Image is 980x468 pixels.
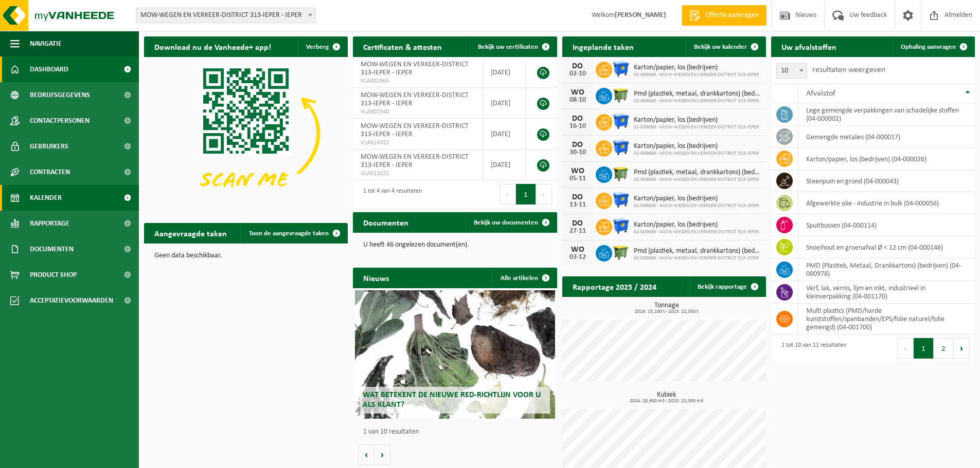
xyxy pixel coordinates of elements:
span: Pmd (plastiek, metaal, drankkartons) (bedrijven) [634,169,761,177]
td: PMD (Plastiek, Metaal, Drankkartons) (bedrijven) (04-000978) [798,258,975,281]
span: VLA901965 [361,77,474,85]
span: Offerte aanvragen [703,10,761,21]
span: Ophaling aanvragen [901,44,956,50]
img: WB-1100-HPE-BE-01 [612,113,630,130]
span: Bekijk uw certificaten [478,44,538,50]
span: Karton/papier, los (bedrijven) [634,64,759,72]
td: [DATE] [483,88,527,119]
span: 02-009689 - MOW-WEGEN EN VERKEER-DISTRICT 313-IEPER [634,229,759,235]
td: afgewerkte olie - industrie in bulk (04-000056) [798,192,975,214]
h2: Aangevraagde taken [144,223,237,243]
span: Gebruikers [30,134,68,159]
a: Offerte aanvragen [682,5,767,26]
span: Documenten [30,236,74,262]
span: 02-009689 - MOW-WEGEN EN VERKEER-DISTRICT 313-IEPER [634,151,759,157]
strong: [PERSON_NAME] [615,11,666,19]
div: 16-10 [567,123,588,130]
div: 30-10 [567,149,588,156]
td: lege gemengde verpakkingen van schadelijke stoffen (04-000002) [798,103,975,126]
span: VLA611022 [361,170,474,178]
img: WB-1100-HPE-GN-50 [612,165,630,182]
div: 13-11 [567,201,588,209]
span: Bekijk uw kalender [694,44,747,50]
div: 1 tot 4 van 4 resultaten [358,183,422,205]
div: DO [567,193,588,201]
a: Alle artikelen [492,268,556,288]
div: 27-11 [567,228,588,235]
a: Bekijk uw kalender [686,36,765,57]
h2: Ingeplande taken [562,36,644,57]
span: Dashboard [30,57,68,82]
span: MOW-WEGEN EN VERKEER-DISTRICT 313-IEPER - IEPER [136,8,315,23]
p: U heeft 46 ongelezen document(en). [363,241,546,249]
span: 02-009689 - MOW-WEGEN EN VERKEER-DISTRICT 313-IEPER [634,72,759,78]
span: Verberg [306,44,329,50]
img: WB-1100-HPE-BE-01 [612,191,630,209]
span: Contactpersonen [30,108,90,134]
span: Bekijk uw documenten [474,219,538,226]
div: WO [567,88,588,97]
button: Volgende [375,444,390,465]
td: karton/papier, los (bedrijven) (04-000026) [798,148,975,170]
img: WB-1100-HPE-GN-50 [612,244,630,261]
span: 02-009689 - MOW-WEGEN EN VERKEER-DISTRICT 313-IEPER [634,124,759,130]
span: 02-009689 - MOW-WEGEN EN VERKEER-DISTRICT 313-IEPER [634,255,761,261]
td: steenpuin en grond (04-000043) [798,170,975,192]
p: Geen data beschikbaar. [154,252,337,259]
span: VLA902340 [361,108,474,116]
span: Karton/papier, los (bedrijven) [634,221,759,229]
span: 10 [777,64,807,78]
td: [DATE] [483,57,527,88]
span: MOW-WEGEN EN VERKEER-DISTRICT 313-IEPER - IEPER [136,8,316,23]
h2: Certificaten & attesten [353,36,452,57]
a: Ophaling aanvragen [893,36,974,57]
span: MOW-WEGEN EN VERKEER-DISTRICT 313-IEPER - IEPER [361,153,469,169]
span: 10 [776,63,807,79]
img: WB-1100-HPE-BE-01 [612,139,630,156]
span: Bedrijfsgegevens [30,82,90,108]
div: 03-12 [567,254,588,261]
span: VLA614332 [361,139,474,147]
div: DO [567,115,588,123]
h3: Kubiek [567,391,766,404]
button: Next [536,184,552,204]
a: Toon de aangevraagde taken [241,223,347,244]
div: 05-11 [567,175,588,182]
h2: Documenten [353,212,419,232]
div: 08-10 [567,97,588,104]
img: Download de VHEPlus App [144,57,348,210]
span: 02-009689 - MOW-WEGEN EN VERKEER-DISTRICT 313-IEPER [634,177,761,183]
img: WB-1100-HPE-GN-50 [612,86,630,104]
a: Bekijk rapportage [689,276,765,297]
span: Product Shop [30,262,77,288]
a: Bekijk uw documenten [466,212,556,233]
span: Acceptatievoorwaarden [30,288,113,313]
a: Bekijk uw certificaten [470,36,556,57]
button: Previous [500,184,516,204]
img: WB-1100-HPE-BE-01 [612,217,630,235]
button: Next [954,338,970,359]
span: Pmd (plastiek, metaal, drankkartons) (bedrijven) [634,247,761,255]
span: Pmd (plastiek, metaal, drankkartons) (bedrijven) [634,90,761,98]
span: 02-009689 - MOW-WEGEN EN VERKEER-DISTRICT 313-IEPER [634,203,759,209]
span: Karton/papier, los (bedrijven) [634,116,759,124]
a: Wat betekent de nieuwe RED-richtlijn voor u als klant? [355,290,555,419]
td: [DATE] [483,149,527,180]
p: 1 van 10 resultaten [363,428,551,436]
span: Toon de aangevraagde taken [249,230,329,237]
span: 02-009689 - MOW-WEGEN EN VERKEER-DISTRICT 313-IEPER [634,98,761,104]
td: spuitbussen (04-000114) [798,214,975,236]
div: WO [567,167,588,175]
h2: Uw afvalstoffen [771,36,847,57]
span: Afvalstof [806,89,835,98]
td: verf, lak, vernis, lijm en inkt, industrieel in kleinverpakking (04-001170) [798,281,975,304]
label: resultaten weergeven [812,66,885,74]
div: DO [567,219,588,228]
span: Karton/papier, los (bedrijven) [634,195,759,203]
div: DO [567,62,588,70]
span: Karton/papier, los (bedrijven) [634,142,759,151]
span: Kalender [30,185,62,211]
span: Navigatie [30,31,62,57]
span: Wat betekent de nieuwe RED-richtlijn voor u als klant? [363,391,541,409]
span: Rapportage [30,211,69,236]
